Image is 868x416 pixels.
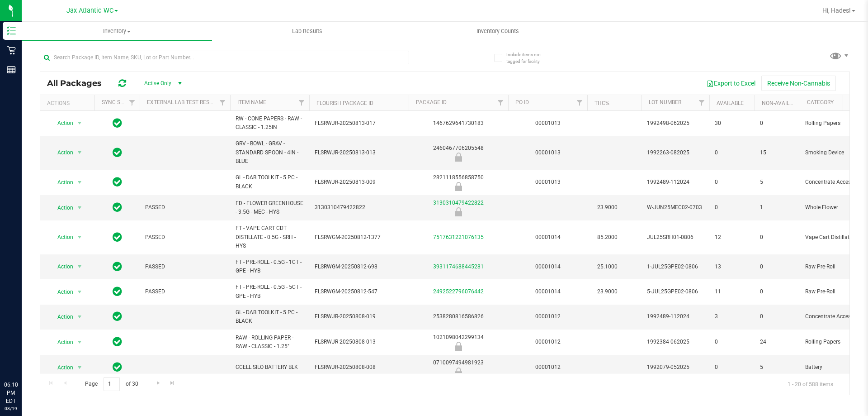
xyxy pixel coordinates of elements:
[49,146,74,159] span: Action
[760,203,794,212] span: 1
[760,148,794,157] span: 15
[647,338,704,346] span: 1992384-062025
[49,336,74,349] span: Action
[7,26,16,35] inline-svg: Inventory
[315,287,403,296] span: FLSRWGM-20250812-547
[407,144,509,162] div: 2460467706205548
[49,231,74,244] span: Action
[647,263,704,271] span: 1-JUL25GPE02-0806
[49,117,74,129] span: Action
[780,377,840,391] span: 1 - 20 of 588 items
[433,200,484,206] a: 3130310479422822
[113,285,122,298] span: In Sync
[433,263,484,270] a: 3931174688445281
[236,199,304,216] span: FD - FLOWER GREENHOUSE - 3.5G - MEC - HYS
[294,95,309,110] a: Filter
[315,263,403,271] span: FLSRWGM-20250812-698
[236,115,304,132] span: RW - CONE PAPERS - RAW - CLASSIC - 1.25IN
[572,95,587,110] a: Filter
[215,95,230,110] a: Filter
[433,288,484,295] a: 2492522796076442
[594,100,609,106] a: THC%
[647,312,704,321] span: 1992489-112024
[74,201,85,214] span: select
[407,173,509,191] div: 2821118556858750
[47,100,91,106] div: Actions
[49,286,74,298] span: Action
[74,361,85,374] span: select
[49,311,74,323] span: Action
[649,99,681,105] a: Lot Number
[74,146,85,159] span: select
[715,233,749,242] span: 12
[760,263,794,271] span: 0
[237,99,266,105] a: Item Name
[593,201,622,214] span: 23.9000
[145,203,225,212] span: PASSED
[715,203,749,212] span: 0
[40,51,409,64] input: Search Package ID, Item Name, SKU, Lot or Part Number...
[102,99,137,105] a: Sync Status
[760,119,794,128] span: 0
[493,95,508,110] a: Filter
[280,27,335,35] span: Lab Results
[315,203,403,212] span: 3130310479422822
[407,207,509,216] div: Locked due to Testing Failure
[416,99,447,105] a: Package ID
[49,361,74,374] span: Action
[715,363,749,372] span: 0
[113,310,122,323] span: In Sync
[315,233,403,242] span: FLSRWGM-20250812-1377
[315,148,403,157] span: FLSRWJR-20250813-013
[315,119,403,128] span: FLSRWJR-20250813-017
[74,231,85,244] span: select
[535,364,561,370] a: 00001012
[760,233,794,242] span: 0
[701,76,761,91] button: Export to Excel
[145,233,225,242] span: PASSED
[236,363,304,372] span: CCELL SILO BATTERY BLK
[715,287,749,296] span: 11
[407,153,509,162] div: Newly Received
[717,100,744,106] a: Available
[807,99,834,105] a: Category
[74,311,85,323] span: select
[49,176,74,189] span: Action
[715,178,749,186] span: 0
[715,148,749,157] span: 0
[74,176,85,189] span: select
[74,286,85,298] span: select
[315,338,403,346] span: FLSRWJR-20250808-013
[315,178,403,186] span: FLSRWJR-20250813-009
[145,263,225,271] span: PASSED
[4,381,18,405] p: 06:10 PM EDT
[74,117,85,129] span: select
[77,377,146,391] span: Page of 30
[715,338,749,346] span: 0
[22,22,212,41] a: Inventory
[433,234,484,240] a: 7517631221076135
[49,201,74,214] span: Action
[74,336,85,349] span: select
[145,287,225,296] span: PASSED
[464,27,531,35] span: Inventory Counts
[760,338,794,346] span: 24
[647,363,704,372] span: 1992079-052025
[236,308,304,325] span: GL - DAB TOOLKIT - 5 PC - BLACK
[506,51,552,65] span: Include items not tagged for facility
[113,201,122,214] span: In Sync
[113,117,122,129] span: In Sync
[407,359,509,376] div: 0710097494981923
[535,120,561,126] a: 00001013
[761,76,836,91] button: Receive Non-Cannabis
[762,100,802,106] a: Non-Available
[407,342,509,351] div: Newly Received
[9,344,36,371] iframe: Resource center
[49,260,74,273] span: Action
[694,95,709,110] a: Filter
[715,263,749,271] span: 13
[212,22,402,41] a: Lab Results
[407,119,509,128] div: 1467629641730183
[236,334,304,351] span: RAW - ROLLING PAPER - RAW - CLASSIC - 1.25"
[535,234,561,240] a: 00001014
